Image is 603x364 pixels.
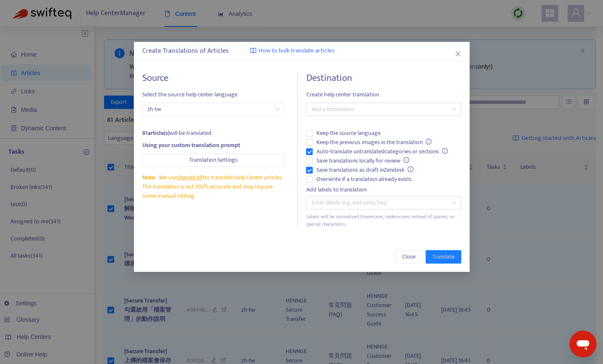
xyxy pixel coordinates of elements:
[425,250,461,263] button: Translate
[142,141,285,150] div: Using your custom translation prompt
[147,103,279,116] span: zh-tw
[258,46,334,56] span: How to bulk translate articles
[395,250,422,263] button: Close
[313,129,384,138] span: Keep the source language
[407,166,413,172] span: info-circle
[425,139,431,145] span: info-circle
[142,153,285,167] button: Translation Settings
[306,213,461,229] div: Labels will be normalized (lowercase, underscores instead of spaces, no special characters).
[441,148,447,154] span: info-circle
[142,173,285,201] div: We use to translate Help Center articles. The translation is not 100% accurate and may require so...
[569,330,596,357] iframe: メッセージングウィンドウを開くボタン
[142,90,285,99] span: Select the source help center language
[306,90,461,99] span: Create help center translation
[142,128,170,138] strong: 81 article(s)
[306,185,461,194] div: Add labels to translation
[454,50,461,57] span: close
[313,156,412,165] span: Save translations locally for review
[403,157,409,163] span: info-circle
[142,173,156,182] span: Note:
[189,155,238,165] span: Translation Settings
[402,252,415,261] span: Close
[250,46,334,56] a: How to bulk translate articles
[177,173,204,182] a: OpenAI API
[453,49,462,58] button: Close
[142,46,461,56] div: Create Translations of Articles
[142,72,285,84] h4: Source
[313,175,415,184] span: Overwrite if a translation already exists
[313,165,417,175] span: Save translations as draft in Zendesk
[306,72,461,84] h4: Destination
[313,147,451,156] span: Auto-translate untranslated categories or sections
[250,47,256,54] img: image-link
[313,138,435,147] span: Keep the previous images in the translation
[142,129,285,138] div: will be translated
